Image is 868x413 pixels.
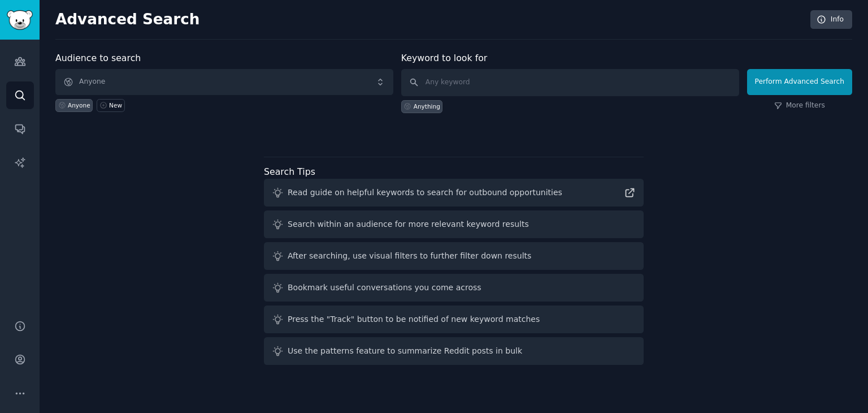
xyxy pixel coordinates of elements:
[747,69,852,95] button: Perform Advanced Search
[55,53,141,63] label: Audience to search
[288,250,531,262] div: After searching, use visual filters to further filter down results
[288,282,481,294] div: Bookmark useful conversations you come across
[97,99,124,112] a: New
[810,10,852,29] a: Info
[109,101,122,109] div: New
[288,345,522,357] div: Use the patterns feature to summarize Reddit posts in bulk
[414,102,440,110] div: Anything
[401,69,739,96] input: Any keyword
[774,101,825,111] a: More filters
[7,10,33,30] img: GummySearch logo
[264,166,315,177] label: Search Tips
[288,218,529,230] div: Search within an audience for more relevant keyword results
[288,187,562,199] div: Read guide on helpful keywords to search for outbound opportunities
[68,101,90,109] div: Anyone
[288,313,540,325] div: Press the "Track" button to be notified of new keyword matches
[401,53,488,63] label: Keyword to look for
[55,69,393,95] button: Anyone
[55,11,804,29] h2: Advanced Search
